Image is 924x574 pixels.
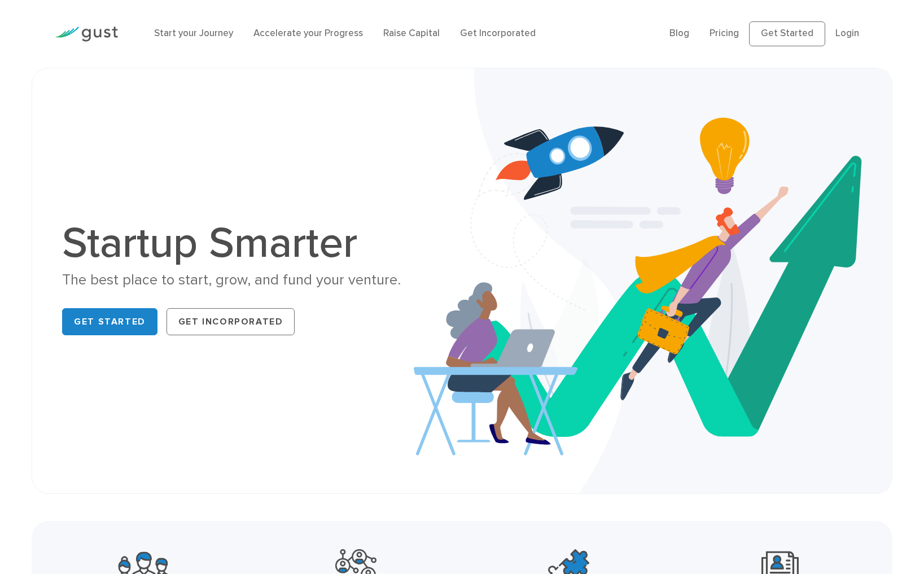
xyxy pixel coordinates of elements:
a: Get Incorporated [460,28,536,39]
a: Pricing [710,28,739,39]
a: Get Started [62,308,157,335]
a: Login [835,28,859,39]
img: Gust Logo [55,27,118,42]
img: Startup Smarter Hero [414,68,892,493]
a: Blog [669,28,689,39]
a: Start your Journey [154,28,233,39]
a: Get Incorporated [167,308,295,335]
div: The best place to start, grow, and fund your venture. [62,270,452,290]
a: Raise Capital [383,28,440,39]
a: Accelerate your Progress [253,28,363,39]
h1: Startup Smarter [62,222,452,265]
a: Get Started [749,21,825,46]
